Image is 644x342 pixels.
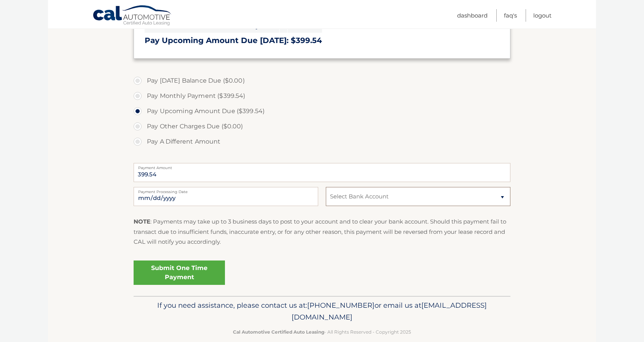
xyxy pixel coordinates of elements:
[139,299,505,324] p: If you need assistance, please contact us at: or email us at
[134,134,510,149] label: Pay A Different Amount
[134,187,318,206] input: Payment Date
[139,328,505,336] p: - All Rights Reserved - Copyright 2025
[134,104,510,119] label: Pay Upcoming Amount Due ($399.54)
[457,9,488,22] a: Dashboard
[134,187,318,193] label: Payment Processing Date
[145,36,499,45] h3: Pay Upcoming Amount Due [DATE]: $399.54
[134,163,510,182] input: Payment Amount
[134,260,225,285] a: Submit One Time Payment
[504,9,517,22] a: FAQ's
[134,163,510,169] label: Payment Amount
[533,9,552,22] a: Logout
[307,301,375,310] span: [PHONE_NUMBER]
[134,218,150,225] strong: NOTE
[134,119,510,134] label: Pay Other Charges Due ($0.00)
[233,329,324,335] strong: Cal Automotive Certified Auto Leasing
[134,73,510,88] label: Pay [DATE] Balance Due ($0.00)
[134,88,510,104] label: Pay Monthly Payment ($399.54)
[134,217,510,247] p: : Payments may take up to 3 business days to post to your account and to clear your bank account....
[92,5,172,27] a: Cal Automotive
